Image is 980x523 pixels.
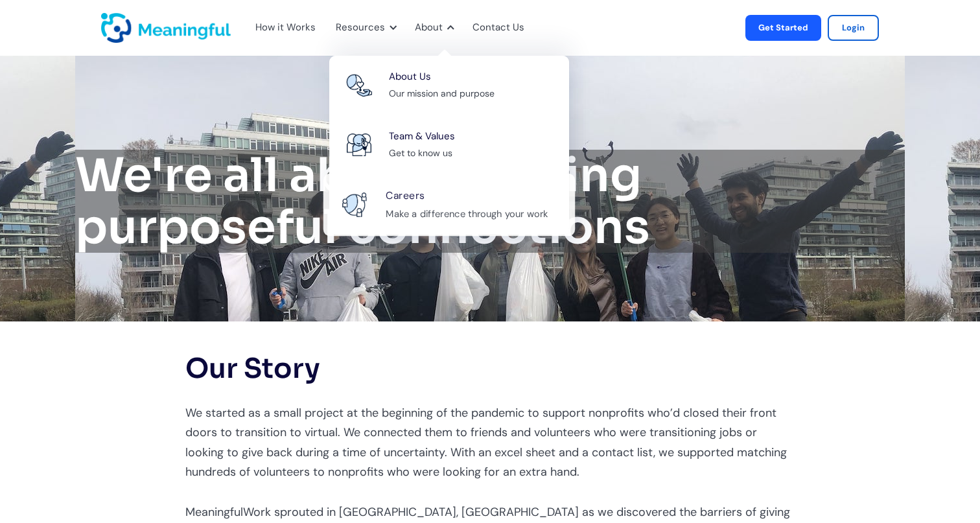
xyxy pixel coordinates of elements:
[745,15,821,41] a: Get Started
[101,13,134,43] a: home
[386,205,548,222] div: Make a difference through your work
[828,15,879,41] a: Login
[389,69,431,86] div: About Us
[389,128,455,145] div: Team & Values
[415,19,443,36] div: About
[255,19,306,36] a: How it Works
[248,6,321,49] div: How it Works
[465,6,540,49] div: Contact Us
[472,19,524,36] a: Contact Us
[329,56,569,115] a: Connecting IconAbout UsOur mission and purpose
[336,19,385,36] div: Resources
[389,146,452,161] div: Get to know us
[346,74,372,97] img: Connecting Icon
[75,150,905,252] h1: We're all about building purposeful connections
[389,86,495,102] div: Our mission and purpose
[323,173,576,236] a: Career IconCareersMake a difference through your work
[329,115,569,175] a: About Us IconTeam & ValuesGet to know us
[407,6,458,49] div: About
[346,134,372,156] img: About Us Icon
[328,6,401,49] div: Resources
[341,192,368,216] img: Career Icon
[329,49,569,235] nav: About
[185,354,795,384] h2: Our Story
[255,19,316,36] div: How it Works
[386,187,425,205] div: Careers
